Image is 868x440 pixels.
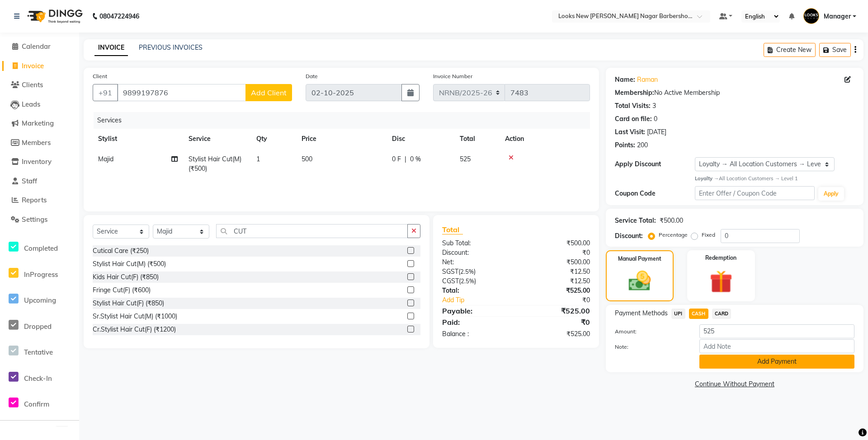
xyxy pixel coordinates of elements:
span: 1 [256,155,260,163]
b: 08047224946 [99,4,139,29]
label: Fixed [702,231,715,239]
span: | [405,154,406,164]
div: Apply Discount [615,159,695,169]
strong: Loyalty → [695,175,719,182]
div: 200 [637,140,648,150]
button: +91 [93,84,118,101]
span: Members [22,138,51,147]
div: ( ) [435,267,516,276]
a: PREVIOUS INVOICES [139,43,203,51]
a: Reports [2,195,77,206]
a: Settings [2,215,77,225]
div: Cr.Stylist Hair Cut(F) (₹1200) [93,325,176,334]
a: Staff [2,176,77,187]
a: Marketing [2,118,77,129]
span: Majid [98,155,113,163]
div: Paid: [435,317,516,328]
span: 0 F [392,154,401,164]
div: ₹500.00 [660,216,683,225]
a: Inventory [2,157,77,167]
label: Note: [608,343,693,351]
span: Upcoming [24,296,56,304]
span: Settings [22,215,47,224]
label: Date [306,72,318,80]
div: ₹0 [516,317,597,328]
span: 2.5% [461,277,474,285]
div: Last Visit: [615,127,645,137]
span: Inventory [22,157,52,166]
span: Payment Methods [615,309,668,318]
div: Membership: [615,88,654,98]
div: [DATE] [647,127,666,137]
img: _cash.svg [622,268,657,294]
a: Raman [637,75,658,84]
div: Cutical Care (₹250) [93,246,149,256]
th: Action [500,129,590,149]
div: 0 [654,114,657,124]
div: All Location Customers → Level 1 [695,175,854,183]
div: ₹525.00 [516,305,597,316]
label: Client [93,72,107,80]
a: Leads [2,99,77,110]
div: Services [94,112,597,129]
button: Apply [818,187,844,201]
th: Stylist [93,129,183,149]
span: CGST [442,277,459,285]
label: Percentage [659,231,688,239]
div: Payable: [435,305,516,316]
th: Disc [387,129,454,149]
span: CARD [712,309,731,319]
div: ₹525.00 [516,329,597,339]
span: Bookings [2,426,27,433]
span: Leads [22,100,40,108]
div: Stylist Hair Cut(F) (₹850) [93,299,164,308]
div: Discount: [435,248,516,257]
span: SGST [442,267,458,276]
div: ₹500.00 [516,257,597,267]
div: 3 [652,101,656,111]
span: Completed [24,244,58,253]
span: Reports [22,196,47,204]
input: Search or Scan [216,224,408,238]
button: Add Payment [699,355,854,369]
span: 525 [460,155,471,163]
span: CASH [689,309,708,319]
a: INVOICE [94,40,128,56]
div: ₹500.00 [516,239,597,248]
button: Save [819,43,851,57]
a: Invoice [2,61,77,71]
a: Clients [2,80,77,90]
span: Marketing [22,119,54,127]
img: logo [23,4,85,29]
span: Add Client [251,88,287,97]
div: Name: [615,75,635,84]
div: Coupon Code [615,189,695,198]
a: Calendar [2,42,77,52]
a: Members [2,138,77,148]
div: Fringe Cut(F) (₹600) [93,286,151,295]
div: Kids Hair Cut(F) (₹850) [93,272,159,282]
label: Invoice Number [433,72,472,80]
span: UPI [671,309,685,319]
img: _gift.svg [703,267,740,296]
div: ₹12.50 [516,276,597,286]
a: Continue Without Payment [608,379,862,389]
span: Clients [22,80,43,89]
div: Total: [435,286,516,295]
span: 500 [302,155,312,163]
div: Sr.Stylist Hair Cut(M) (₹1000) [93,312,177,321]
div: ₹0 [516,248,597,257]
div: ( ) [435,276,516,286]
div: Points: [615,140,635,150]
div: Stylist Hair Cut(M) (₹500) [93,259,166,269]
input: Amount [699,324,854,338]
div: Discount: [615,231,643,241]
span: Staff [22,177,37,185]
input: Add Note [699,339,854,353]
th: Qty [251,129,296,149]
img: Manager [803,8,819,24]
div: ₹525.00 [516,286,597,295]
label: Manual Payment [618,255,661,263]
div: ₹12.50 [516,267,597,276]
span: 2.5% [460,268,474,275]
